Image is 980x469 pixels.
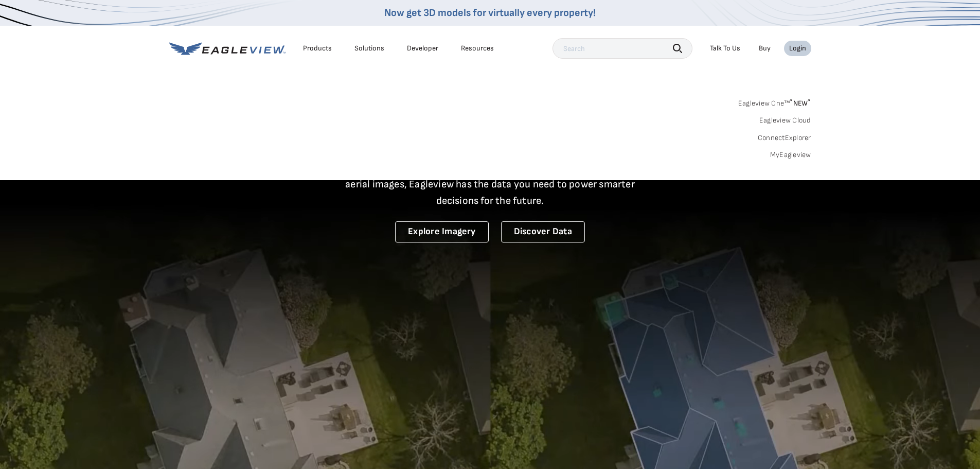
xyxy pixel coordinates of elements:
[333,160,648,209] p: A new era starts here. Built on more than 3.5 billion high-resolution aerial images, Eagleview ha...
[384,7,596,19] a: Now get 3D models for virtually every property!
[461,44,494,53] div: Resources
[395,221,489,242] a: Explore Imagery
[710,44,740,53] div: Talk To Us
[759,44,771,53] a: Buy
[501,221,585,242] a: Discover Data
[790,99,811,108] span: NEW
[407,44,438,53] a: Developer
[758,133,811,143] a: ConnectExplorer
[553,38,692,59] input: Search
[770,150,811,160] a: MyEagleview
[738,96,811,108] a: Eagleview One™*NEW*
[303,44,332,53] div: Products
[354,44,384,53] div: Solutions
[759,116,811,125] a: Eagleview Cloud
[789,44,806,53] div: Login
